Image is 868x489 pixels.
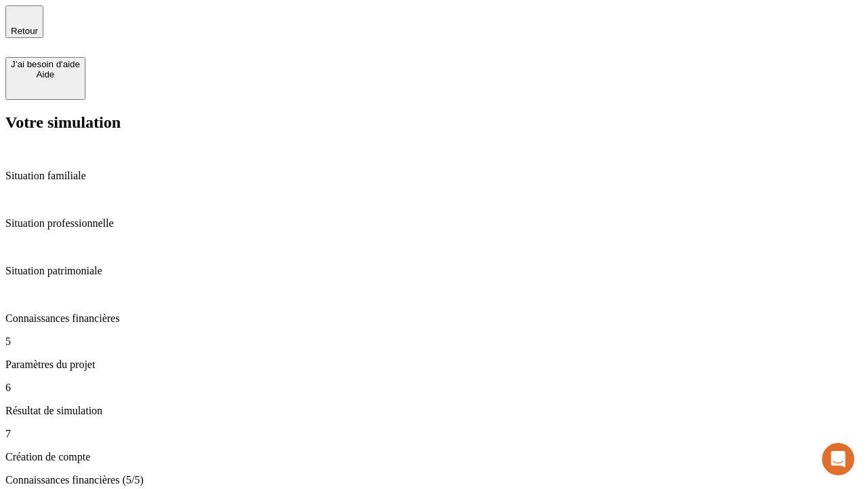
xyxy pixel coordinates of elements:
p: Paramètres du projet [5,359,863,371]
button: J’ai besoin d'aideAide [5,57,85,100]
iframe: Intercom live chat [822,443,854,475]
p: 6 [5,382,863,394]
div: Aide [11,69,80,79]
div: L’équipe répond généralement dans un délai de quelques minutes. [14,22,334,37]
p: Résultat de simulation [5,405,863,417]
p: Connaissances financières (5/5) [5,474,863,486]
p: 5 [5,336,863,348]
h2: Votre simulation [5,113,863,132]
button: Retour [5,5,43,38]
p: Situation familiale [5,170,863,182]
p: Création de compte [5,451,863,463]
span: Retour [11,26,38,36]
p: Situation patrimoniale [5,265,863,277]
p: Situation professionnelle [5,217,863,230]
p: 7 [5,428,863,440]
p: Connaissances financières [5,312,863,325]
div: J’ai besoin d'aide [11,59,80,69]
div: Vous avez besoin d’aide ? [14,12,334,22]
div: Ouvrir le Messenger Intercom [5,5,374,43]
